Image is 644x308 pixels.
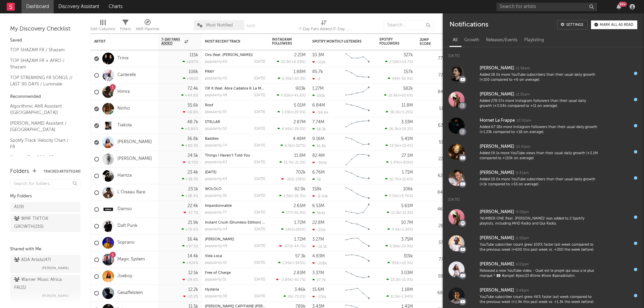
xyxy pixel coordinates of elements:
[10,46,74,54] a: TOP SHAZAM FR / Shazam
[516,262,529,267] div: 6:01pm
[293,70,306,74] div: 1.88M
[401,153,413,158] div: 27.1M
[14,276,75,292] div: Warner Music Africa FR ( 21 )
[205,161,227,164] div: popularity: 63
[385,194,413,198] div: ( )
[205,127,227,131] div: popularity: 52
[183,160,198,165] div: -8.72 %
[91,25,115,33] div: Edit Columns
[296,170,306,175] div: 702k
[117,206,132,212] a: Damso
[187,137,198,141] div: 36.8k
[299,17,349,36] div: 7-Day Fans Added (7-Day Fans Added)
[342,201,373,218] svg: Chart title
[312,170,325,175] div: 6.76M
[390,144,398,148] span: 13.5k
[557,20,588,29] a: Settings
[294,178,305,181] span: -158 %
[293,120,306,124] div: 2.87M
[342,218,373,235] svg: Chart title
[205,187,221,191] a: WOLOLO
[312,153,325,158] div: 82.4M
[293,161,305,165] span: -21.2 %
[401,103,413,108] div: 11.8M
[591,20,637,29] button: Mark all as read
[385,143,413,148] div: ( )
[312,211,325,215] div: 364k
[312,120,324,124] div: 7.74M
[254,127,265,131] div: [DATE]
[254,194,265,198] div: [DATE]
[205,120,220,124] a: STELLAR
[516,66,530,71] div: 11:58am
[516,288,529,293] div: 3:48pm
[187,86,198,91] div: 72.4k
[443,113,644,139] a: Hornet La Frappe10:50amAdded 67.18x more Instagram followers than their usual daily growth (+1.23...
[388,76,413,81] div: ( )
[291,60,305,64] span: +6.69 %
[181,93,198,98] div: +44.6 %
[480,72,598,83] div: Added 18.0x more YouTube subscribers than their usual daily growth (+100 compared to +6 on average).
[187,103,198,108] div: 55.6k
[10,168,29,176] div: Folders
[443,86,644,113] a: [PERSON_NAME]11:55amAdded 278.57x more Instagram followers than their usual daily growth (+3.04k ...
[449,35,461,46] div: All
[293,204,306,208] div: 2.65M
[279,194,306,198] div: ( )
[14,256,51,264] div: ADA Artists ( 47 )
[312,110,328,115] div: -96.6k
[312,40,363,44] div: Spotify Monthly Listeners
[42,292,69,300] span: [PERSON_NAME]
[480,208,514,216] div: [PERSON_NAME]
[516,92,530,97] div: 11:55am
[205,288,219,292] a: Hysteria
[205,194,227,198] div: popularity: 35
[181,143,198,148] div: +80.3 %
[294,221,306,225] div: 1.72M
[342,184,373,201] svg: Chart title
[205,40,255,44] div: Most Recent Track
[342,117,373,134] svg: Chart title
[480,169,514,177] div: [PERSON_NAME]
[277,60,306,64] div: ( )
[480,216,598,227] div: 'NUMBER ONE (feat. [PERSON_NAME])' was added to 2 Spotify playlists, including MHD Radio and Qui ...
[420,88,446,96] div: 84.3
[205,204,265,208] div: Impardonnable
[161,38,183,46] span: 7-Day Fans Added
[342,84,373,101] svg: Chart title
[205,171,216,174] a: [DATE]
[205,144,227,147] div: popularity: 74
[403,187,413,191] div: 106k
[205,271,231,275] a: Free of Charge
[205,137,265,141] div: Baddies
[10,120,74,133] a: [PERSON_NAME] Assistant / [GEOGRAPHIC_DATA]
[404,70,413,74] div: 157k
[277,127,306,131] div: ( )
[392,77,399,81] span: 599
[183,76,198,81] div: +565 %
[282,127,292,131] span: 4.66k
[400,77,412,81] span: -50.9 %
[516,144,530,149] div: 10:41am
[10,74,74,88] a: TOP STREAMING FR SONGS // LAST 90 DAYS / Luminate
[480,295,598,305] div: YouTube subscriber count grew 46% faster last week compared to the previous week (+1.9k this past...
[312,70,323,74] div: 85.7k
[480,117,515,125] div: Hornet La Frappe
[388,94,398,98] span: 25.8k
[136,17,159,36] div: A&R Pipeline
[342,50,373,67] svg: Chart title
[190,53,198,57] div: 115k
[342,67,373,84] svg: Chart title
[14,203,24,211] div: A1 ( 9 )
[294,153,306,158] div: 11.8M
[386,110,413,114] div: ( )
[254,177,265,181] div: [DATE]
[517,118,531,123] div: 10:50am
[205,154,250,158] a: Things I Haven’t Told You
[420,222,446,230] div: 28.1
[42,264,69,272] span: [PERSON_NAME]
[94,40,145,44] div: Artist
[187,120,198,124] div: 48.7k
[183,210,198,215] div: -17.7 %
[282,210,306,215] div: ( )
